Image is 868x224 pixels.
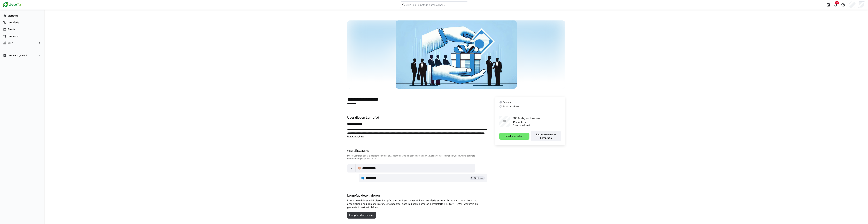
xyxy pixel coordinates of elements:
[513,116,540,120] p: 100% abgeschlossen
[503,105,520,108] span: 24 min an Inhalten
[347,212,376,219] button: Lernpfad deaktivieren
[513,121,516,124] p: 1/1
[347,116,487,120] h3: Über diesen Lernpfad
[503,101,511,104] span: Deutsch
[347,199,487,209] span: Durch Deaktivieren wird dieser Lernpfad aus der Liste deiner aktiven Lernpfade entfernt. Du kanns...
[531,131,561,141] button: Entdecke weitere Lernpfade
[405,3,466,6] input: Skills und Lernpfade durchsuchen…
[513,124,518,127] p: 0 min
[347,193,487,197] h3: Lernpfad deaktivieren
[347,149,487,153] div: Skill-Überblick
[533,133,559,140] span: Entdecke weitere Lernpfade
[347,135,364,138] span: Mehr anzeigen
[516,121,526,124] p: Materialien
[499,133,529,140] button: Inhalte ansehen
[349,213,374,217] span: Lernpfad deaktivieren
[347,154,487,160] div: Dieser Lernpfad deckt die folgenden Skills ab. Jeder Skill wird mit dem empfohlenen Level an Vorw...
[471,177,483,180] span: 1 - Einsteiger
[836,2,838,4] span: 9+
[518,124,530,127] p: verbleibend
[505,135,524,138] span: Inhalte ansehen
